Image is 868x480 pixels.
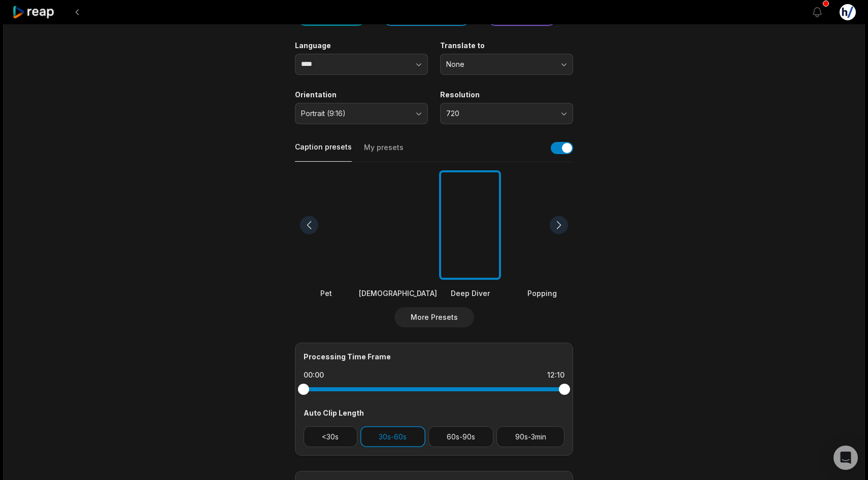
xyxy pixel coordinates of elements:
button: More Presets [394,307,474,327]
div: Pet [295,288,357,299]
div: 00:00 [304,370,324,380]
button: None [440,54,573,75]
div: Auto Clip Length [304,408,564,418]
button: 90s-3min [496,426,564,447]
button: <30s [304,426,357,447]
button: 60s-90s [428,426,494,447]
label: Orientation [295,90,428,99]
button: My presets [364,142,404,162]
span: 720 [446,109,553,118]
div: Processing Time Frame [304,351,564,362]
button: 720 [440,103,573,124]
button: 30s-60s [360,426,425,447]
div: [DEMOGRAPHIC_DATA] [359,288,437,299]
label: Resolution [440,90,573,99]
div: Open Intercom Messenger [833,446,858,470]
label: Translate to [440,41,573,50]
button: Portrait (9:16) [295,103,428,124]
label: Language [295,41,428,50]
div: 12:10 [547,370,564,380]
span: None [446,60,553,69]
span: Portrait (9:16) [301,109,408,118]
div: Deep Diver [439,288,501,299]
div: Popping [511,288,573,299]
button: Caption presets [295,142,352,162]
